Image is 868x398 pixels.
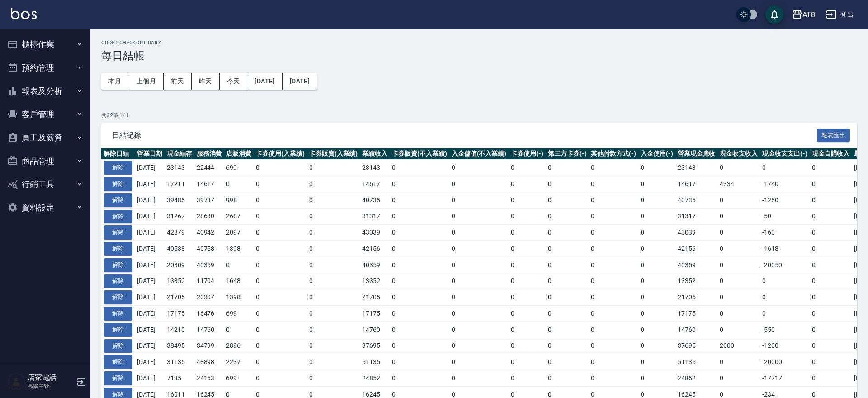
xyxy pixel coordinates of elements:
[810,241,852,257] td: 0
[509,321,546,338] td: 0
[247,73,282,90] button: [DATE]
[192,73,220,90] button: 昨天
[810,192,852,208] td: 0
[28,382,74,390] p: 高階主管
[638,148,675,160] th: 入金使用(-)
[810,370,852,387] td: 0
[589,370,638,387] td: 0
[810,257,852,273] td: 0
[165,257,194,273] td: 20309
[165,321,194,338] td: 14210
[360,321,390,338] td: 14760
[101,73,129,90] button: 本月
[675,176,718,192] td: 14617
[717,192,760,208] td: 0
[638,160,675,176] td: 0
[449,160,509,176] td: 0
[224,241,254,257] td: 1398
[638,176,675,192] td: 0
[135,354,165,370] td: [DATE]
[135,257,165,273] td: [DATE]
[135,241,165,257] td: [DATE]
[509,354,546,370] td: 0
[104,371,132,385] button: 解除
[104,355,132,369] button: 解除
[360,354,390,370] td: 51135
[638,208,675,225] td: 0
[675,338,718,354] td: 37695
[449,208,509,225] td: 0
[101,148,135,160] th: 解除日結
[135,225,165,241] td: [DATE]
[717,257,760,273] td: 0
[307,354,360,370] td: 0
[11,8,37,19] img: Logo
[810,176,852,192] td: 0
[675,289,718,306] td: 21705
[675,321,718,338] td: 14760
[165,354,194,370] td: 31135
[509,160,546,176] td: 0
[449,273,509,289] td: 0
[546,289,589,306] td: 0
[307,306,360,322] td: 0
[360,289,390,306] td: 21705
[589,354,638,370] td: 0
[765,5,783,24] button: save
[165,176,194,192] td: 17211
[307,273,360,289] td: 0
[390,354,449,370] td: 0
[760,257,810,273] td: -20050
[717,354,760,370] td: 0
[589,321,638,338] td: 0
[194,241,224,257] td: 40758
[194,257,224,273] td: 40359
[104,242,132,256] button: 解除
[104,307,132,321] button: 解除
[810,273,852,289] td: 0
[675,354,718,370] td: 51135
[449,354,509,370] td: 0
[589,225,638,241] td: 0
[194,370,224,387] td: 24153
[224,160,254,176] td: 699
[546,321,589,338] td: 0
[589,192,638,208] td: 0
[194,306,224,322] td: 16476
[135,176,165,192] td: [DATE]
[194,176,224,192] td: 14617
[760,208,810,225] td: -50
[788,5,819,24] button: AT8
[254,192,307,208] td: 0
[165,306,194,322] td: 17175
[224,354,254,370] td: 2237
[760,370,810,387] td: -17717
[589,148,638,160] th: 其他付款方式(-)
[760,354,810,370] td: -20000
[449,338,509,354] td: 0
[101,49,857,62] h3: 每日結帳
[390,241,449,257] td: 0
[675,192,718,208] td: 40735
[360,257,390,273] td: 40359
[224,338,254,354] td: 2896
[224,306,254,322] td: 699
[638,273,675,289] td: 0
[224,273,254,289] td: 1648
[675,148,718,160] th: 營業現金應收
[449,192,509,208] td: 0
[165,370,194,387] td: 7135
[254,370,307,387] td: 0
[509,225,546,241] td: 0
[224,257,254,273] td: 0
[546,241,589,257] td: 0
[104,290,132,304] button: 解除
[307,192,360,208] td: 0
[509,273,546,289] td: 0
[546,192,589,208] td: 0
[165,148,194,160] th: 現金結存
[822,6,857,23] button: 登出
[224,225,254,241] td: 2097
[390,225,449,241] td: 0
[638,321,675,338] td: 0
